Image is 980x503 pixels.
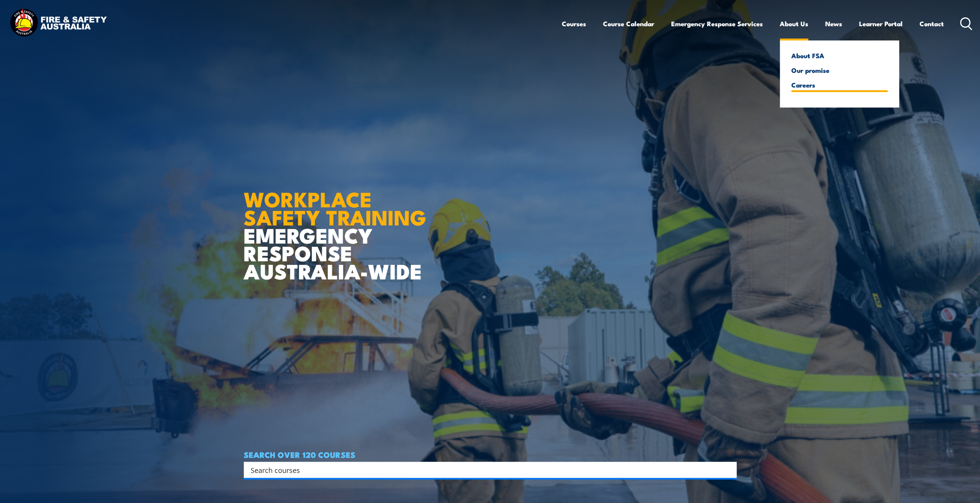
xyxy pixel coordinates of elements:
a: Course Calendar [603,13,654,34]
form: Search form [252,464,721,475]
button: Search magnifier button [723,464,734,475]
h4: SEARCH OVER 120 COURSES [244,450,737,459]
strong: WORKPLACE SAFETY TRAINING [244,182,426,232]
a: News [825,13,842,34]
a: Learner Portal [859,13,903,34]
a: Emergency Response Services [671,13,763,34]
input: Search input [251,464,720,476]
a: Careers [791,81,888,88]
a: Contact [920,13,944,34]
a: About FSA [791,52,888,59]
h1: EMERGENCY RESPONSE AUSTRALIA-WIDE [244,170,432,280]
a: Courses [562,13,586,34]
a: About Us [780,13,808,34]
a: Our promise [791,67,888,74]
